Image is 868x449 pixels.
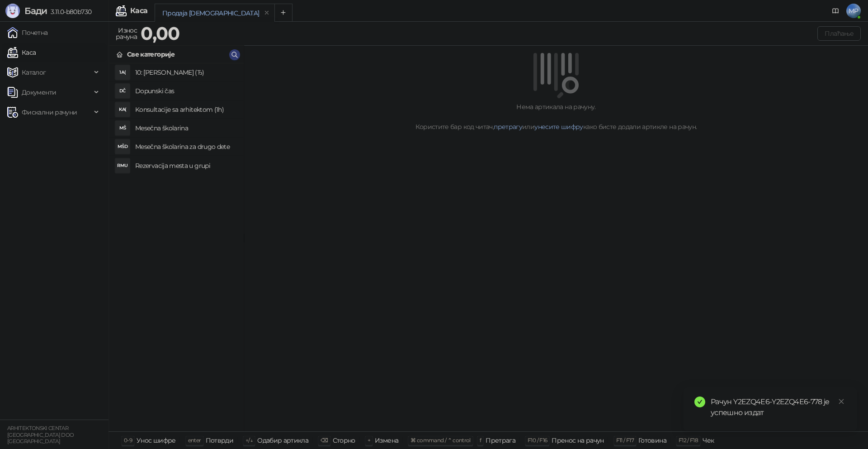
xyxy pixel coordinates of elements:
[47,8,91,16] span: 3.11.0-b80b730
[638,435,666,446] div: Готовина
[22,63,46,81] span: Каталог
[7,24,48,42] a: Почетна
[22,103,77,121] span: Фискални рачуни
[5,4,20,18] img: Logo
[846,4,861,18] span: MP
[115,139,130,154] div: MŠD
[135,139,236,154] h4: Mesečna školarina za drugo dete
[124,437,132,444] span: 0-9
[528,437,547,444] span: F10 / F16
[257,435,308,446] div: Одабир артикла
[7,425,74,444] small: ARHITEKTONSKI CENTAR [GEOGRAPHIC_DATA] DOO [GEOGRAPHIC_DATA]
[188,437,201,444] span: enter
[552,435,604,446] div: Пренос на рачун
[679,437,698,444] span: F12 / F18
[817,26,861,41] button: Плаћање
[245,437,253,444] span: ↑/↓
[135,158,236,173] h4: Rezervacija mesta u grupi
[486,435,515,446] div: Претрага
[141,22,179,44] strong: 0,00
[206,435,234,446] div: Потврди
[480,437,481,444] span: f
[333,435,355,446] div: Сторно
[115,158,130,173] div: RMU
[828,4,843,18] a: Документација
[137,435,176,446] div: Унос шифре
[127,49,175,59] div: Све категорије
[534,123,583,131] a: унесите шифру
[255,102,857,132] div: Нема артикала на рачуну. Користите бар код читач, или како бисте додали артикле на рачун.
[703,435,714,446] div: Чек
[115,102,130,117] div: KA(
[321,437,328,444] span: ⌫
[22,83,56,101] span: Документи
[7,43,36,62] a: Каса
[130,7,147,14] div: Каса
[135,102,236,117] h4: Konsultacije sa arhitektom (1h)
[24,5,47,16] span: Бади
[114,24,139,43] div: Износ рачуна
[162,8,259,18] div: Продаја [DEMOGRAPHIC_DATA]
[410,437,471,444] span: ⌘ command / ⌃ control
[115,121,130,135] div: MŠ
[494,123,522,131] a: претрагу
[261,9,273,17] button: remove
[711,396,846,418] div: Рачун Y2EZQ4E6-Y2EZQ4E6-778 је успешно издат
[274,4,292,22] button: Add tab
[135,121,236,135] h4: Mesečna školarina
[368,437,370,444] span: +
[109,63,244,431] div: grid
[616,437,634,444] span: F11 / F17
[694,396,705,407] span: check-circle
[135,65,236,80] h4: 10: [PERSON_NAME] (Ђ)
[838,398,844,405] span: close
[375,435,398,446] div: Измена
[836,396,846,406] a: Close
[115,84,130,98] div: DČ
[115,65,130,80] div: 1А(
[135,84,236,98] h4: Dopunski čas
